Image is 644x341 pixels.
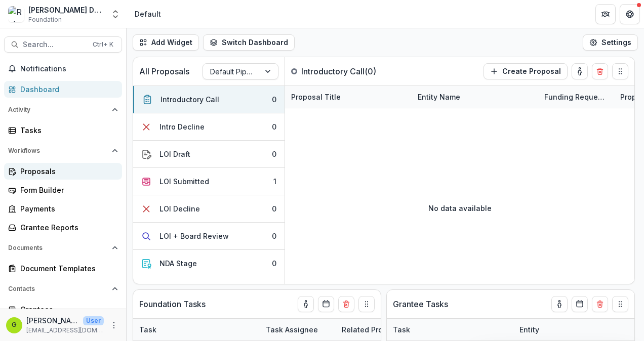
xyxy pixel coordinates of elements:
button: LOI Submitted1 [133,168,285,195]
div: Greta [12,322,17,328]
div: Task Assignee [260,324,324,335]
div: 1 [273,176,276,187]
div: Proposal Title [285,92,347,102]
p: Grantee Tasks [393,298,448,310]
div: Task Assignee [260,319,336,340]
div: Proposals [20,166,114,177]
div: Related Proposal [336,319,462,340]
div: Form Builder [20,185,114,195]
div: Task [387,319,513,340]
button: Drag [612,296,628,312]
div: Dashboard [20,84,114,95]
button: toggle-assigned-to-me [572,63,588,79]
div: 0 [272,149,276,159]
button: toggle-assigned-to-me [551,296,568,312]
button: Create Proposal [484,63,568,79]
a: Grantee Reports [4,219,122,236]
div: Entity Name [412,92,466,102]
button: Calendar [318,296,334,312]
button: Open Workflows [4,143,122,159]
button: Delete card [592,296,608,312]
button: Drag [612,63,628,79]
div: Entity [513,319,640,340]
button: Calendar [572,296,588,312]
div: Ctrl + K [91,39,115,50]
a: Document Templates [4,260,122,277]
button: Open entity switcher [108,4,123,24]
p: Introductory Call ( 0 ) [301,65,377,77]
div: Proposal Title [285,86,412,108]
a: Tasks [4,122,122,139]
button: LOI + Board Review0 [133,223,285,250]
div: Tasks [20,125,114,136]
div: Document Templates [20,263,114,274]
span: Activity [8,106,108,113]
button: Settings [583,34,638,51]
div: Funding Requested [538,86,614,108]
span: Search... [23,40,87,49]
div: 0 [272,258,276,269]
div: Grantee Reports [20,222,114,233]
button: Partners [595,4,616,24]
button: Add Widget [133,34,199,51]
p: No data available [428,203,492,214]
div: Task [133,324,163,335]
p: Foundation Tasks [139,298,206,310]
button: Get Help [620,4,640,24]
p: User [83,316,104,325]
a: Proposals [4,163,122,180]
div: Entity Name [412,86,538,108]
div: Introductory Call [160,94,219,105]
span: Foundation [28,15,62,24]
button: Drag [358,296,375,312]
div: [PERSON_NAME] Data Sandbox [28,5,104,15]
div: 0 [272,121,276,132]
div: 0 [272,231,276,241]
button: Search... [4,36,122,53]
button: Introductory Call0 [133,86,285,113]
div: Related Proposal [336,324,409,335]
div: 0 [272,94,276,105]
button: Delete card [338,296,354,312]
button: toggle-assigned-to-me [298,296,314,312]
span: Documents [8,244,108,251]
div: Funding Requested [538,92,614,102]
div: Task [133,319,260,340]
p: [EMAIL_ADDRESS][DOMAIN_NAME] [26,326,104,335]
a: Grantees [4,301,122,318]
p: All Proposals [139,65,189,77]
button: Intro Decline0 [133,113,285,141]
button: Notifications [4,61,122,77]
div: 0 [272,203,276,214]
div: Payments [20,203,114,214]
button: NDA Stage0 [133,250,285,277]
div: Intro Decline [159,121,205,132]
span: Workflows [8,147,108,154]
div: LOI Submitted [159,176,209,187]
button: Open Documents [4,240,122,256]
span: Contacts [8,285,108,292]
div: NDA Stage [159,258,197,269]
button: Open Activity [4,102,122,118]
p: [PERSON_NAME] [26,315,79,326]
button: LOI Decline0 [133,195,285,223]
div: Grantees [20,304,114,315]
div: Task [387,324,416,335]
button: Delete card [592,63,608,79]
button: More [108,319,120,331]
a: Dashboard [4,81,122,98]
a: Form Builder [4,182,122,198]
div: Entity [513,324,545,335]
div: LOI + Board Review [159,231,229,241]
img: Robert W Plaster Data Sandbox [8,6,24,22]
div: LOI Draft [159,149,190,159]
button: Switch Dashboard [203,34,295,51]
